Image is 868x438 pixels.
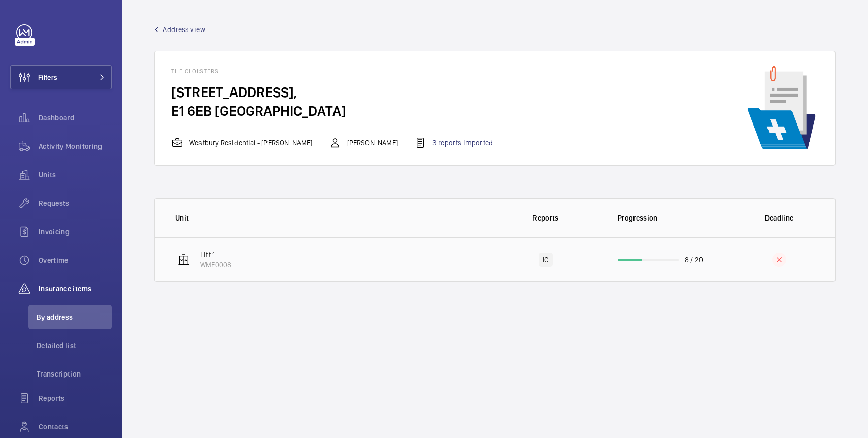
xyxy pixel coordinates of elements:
[39,255,112,265] span: Overtime
[37,369,112,379] span: Transcription
[39,227,112,237] span: Invoicing
[414,137,493,149] div: 3 reports imported
[539,253,552,267] div: IC
[178,254,190,266] img: elevator.svg
[37,312,112,322] span: By address
[171,68,509,83] h4: The Cloisters
[39,170,112,180] span: Units
[618,213,723,223] p: Progression
[37,340,112,351] span: Detailed list
[39,113,112,123] span: Dashboard
[10,65,112,89] button: Filters
[39,198,112,208] span: Requests
[685,255,703,265] p: 8 / 20
[39,393,112,403] span: Reports
[171,137,313,149] div: Westbury Residential - [PERSON_NAME]
[175,213,490,223] p: Unit
[39,422,112,432] span: Contacts
[171,83,509,120] h4: [STREET_ADDRESS], E1 6EB [GEOGRAPHIC_DATA]
[730,213,828,223] p: Deadline
[200,260,231,270] p: WME0008
[39,284,112,294] span: Insurance items
[163,24,205,35] span: Address view
[200,249,231,260] p: Lift 1
[39,141,112,151] span: Activity Monitoring
[497,213,594,223] p: Reports
[329,137,398,149] div: [PERSON_NAME]
[38,72,57,82] span: Filters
